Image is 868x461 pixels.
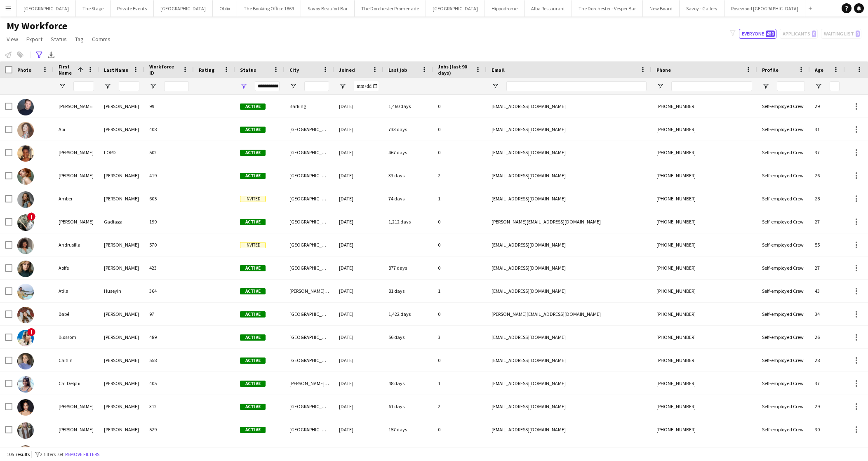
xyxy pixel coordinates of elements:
[433,303,487,325] div: 0
[652,210,757,233] div: [PHONE_NUMBER]
[240,358,266,364] span: Active
[111,0,154,16] button: Private Events
[487,141,652,164] div: [EMAIL_ADDRESS][DOMAIN_NAME]
[17,353,34,369] img: Caitlin Laing
[383,418,433,441] div: 157 days
[54,233,99,256] div: Andrusilla
[76,0,111,16] button: The Stage
[54,326,99,348] div: Blossom
[240,381,266,387] span: Active
[334,141,383,164] div: [DATE]
[104,82,111,90] button: Open Filter Menu
[487,349,652,372] div: [EMAIL_ADDRESS][DOMAIN_NAME]
[47,34,70,45] a: Status
[487,280,652,302] div: [EMAIL_ADDRESS][DOMAIN_NAME]
[240,288,266,294] span: Active
[433,372,487,395] div: 1
[757,141,810,164] div: Self-employed Crew
[237,0,301,16] button: The Booking Office 1869
[99,95,144,118] div: [PERSON_NAME]
[652,280,757,302] div: [PHONE_NUMBER]
[17,422,34,439] img: Charlie Somauroo
[75,35,84,43] span: Tag
[777,81,805,91] input: Profile Filter Input
[285,233,334,256] div: [GEOGRAPHIC_DATA]
[17,261,34,277] img: Aoife O’Donovan
[757,303,810,325] div: Self-employed Crew
[433,418,487,441] div: 0
[433,95,487,118] div: 0
[17,238,34,254] img: Andrusilla Mosley
[154,0,213,16] button: [GEOGRAPHIC_DATA]
[810,141,844,164] div: 37
[285,372,334,395] div: [PERSON_NAME][GEOGRAPHIC_DATA]
[757,326,810,348] div: Self-employed Crew
[652,418,757,441] div: [PHONE_NUMBER]
[757,187,810,210] div: Self-employed Crew
[383,372,433,395] div: 48 days
[73,81,94,91] input: First Name Filter Input
[289,82,297,90] button: Open Filter Menu
[438,64,472,76] span: Jobs (last 90 days)
[652,233,757,256] div: [PHONE_NUMBER]
[433,256,487,279] div: 0
[17,399,34,416] img: Celine Love Newkirk Asher
[334,164,383,187] div: [DATE]
[433,141,487,164] div: 0
[433,187,487,210] div: 1
[301,0,355,16] button: Savoy Beaufort Bar
[383,326,433,348] div: 56 days
[54,95,99,118] div: [PERSON_NAME]
[383,95,433,118] div: 1,460 days
[433,233,487,256] div: 0
[285,95,334,118] div: Barking
[334,95,383,118] div: [DATE]
[144,372,194,395] div: 405
[487,210,652,233] div: [PERSON_NAME][EMAIL_ADDRESS][DOMAIN_NAME]
[144,187,194,210] div: 605
[99,141,144,164] div: LORD
[17,376,34,393] img: Cat Delphi Wright
[810,233,844,256] div: 55
[144,280,194,302] div: 364
[433,280,487,302] div: 1
[164,81,189,91] input: Workforce ID Filter Input
[289,67,299,73] span: City
[810,418,844,441] div: 30
[757,372,810,395] div: Self-employed Crew
[240,334,266,341] span: Active
[492,82,499,90] button: Open Filter Menu
[92,35,111,43] span: Comms
[54,187,99,210] div: Amber
[383,303,433,325] div: 1,422 days
[810,256,844,279] div: 27
[652,164,757,187] div: [PHONE_NUMBER]
[487,95,652,118] div: [EMAIL_ADDRESS][DOMAIN_NAME]
[27,328,35,336] span: !
[487,233,652,256] div: [EMAIL_ADDRESS][DOMAIN_NAME]
[240,150,266,156] span: Active
[144,349,194,372] div: 558
[652,187,757,210] div: [PHONE_NUMBER]
[17,307,34,323] img: Babé Sila
[354,81,379,91] input: Joined Filter Input
[334,118,383,141] div: [DATE]
[27,212,35,221] span: !
[487,118,652,141] div: [EMAIL_ADDRESS][DOMAIN_NAME]
[240,173,266,179] span: Active
[487,164,652,187] div: [EMAIL_ADDRESS][DOMAIN_NAME]
[810,326,844,348] div: 26
[99,326,144,348] div: [PERSON_NAME]
[54,418,99,441] div: [PERSON_NAME]
[830,81,840,91] input: Age Filter Input
[240,265,266,271] span: Active
[59,64,74,76] span: First Name
[149,64,179,76] span: Workforce ID
[285,280,334,302] div: [PERSON_NAME] [PERSON_NAME]
[144,141,194,164] div: 502
[99,418,144,441] div: [PERSON_NAME]
[144,256,194,279] div: 423
[810,187,844,210] div: 28
[383,141,433,164] div: 467 days
[656,82,664,90] button: Open Filter Menu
